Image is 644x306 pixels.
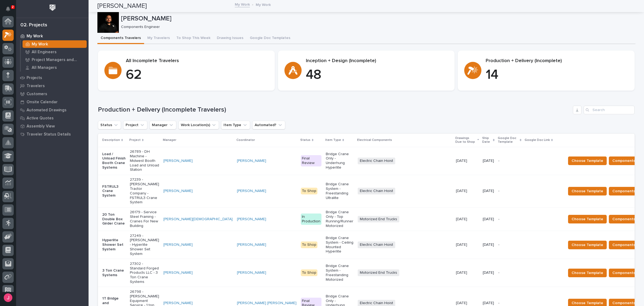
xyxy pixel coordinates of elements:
[129,137,141,143] p: Project
[455,135,476,145] p: Drawings Due to Shop
[121,15,633,23] p: [PERSON_NAME]
[456,269,468,275] p: [DATE]
[32,42,48,47] p: My Work
[47,3,57,13] img: Workspace Logo
[98,121,121,129] button: Status
[482,135,492,145] p: Ship Date
[21,56,89,63] a: Project Managers and Engineers
[149,121,176,129] button: Manager
[173,33,214,44] button: To Shop This Week
[256,1,271,7] p: My Work
[7,6,14,15] div: Notifications2
[237,217,266,222] a: [PERSON_NAME]
[21,40,89,48] a: My Work
[32,58,85,62] p: Project Managers and Engineers
[483,301,494,305] p: [DATE]
[306,67,448,83] p: 48
[27,92,47,97] p: Customers
[358,188,395,194] span: Electric Chain Hoist
[326,182,353,200] p: Bridge Crane System - Freestanding Ultralite
[16,90,89,98] a: Customers
[301,188,317,194] div: To Shop
[326,152,353,170] p: Bridge Crane Only - Underhung Hyperlite
[2,3,14,15] button: Notifications
[102,268,126,277] p: 3 Ton Crane Systems
[130,210,159,228] p: 26179 - Service Steel Framing - Cranes For New Building
[27,108,67,113] p: Automated Drawings
[584,106,635,114] input: Search
[498,217,521,222] p: -
[214,33,247,44] button: Drawing Issues
[130,262,159,284] p: 27302 - Standard Forged Products LLC - 3 Ton Crane Systems
[498,271,521,275] p: -
[235,1,250,7] a: My Work
[498,189,521,193] p: -
[486,67,628,83] p: 14
[163,301,193,305] a: [PERSON_NAME]
[16,122,89,130] a: Assembly View
[27,34,43,39] p: My Work
[483,243,494,247] p: [DATE]
[572,270,603,276] span: Choose Template
[163,189,193,193] a: [PERSON_NAME]
[221,121,250,129] button: Item Type
[237,301,297,305] a: [PERSON_NAME] [PERSON_NAME]
[252,121,285,129] button: Automated?
[32,65,57,70] p: All Managers
[102,184,126,198] p: FSTRUL3 Crane System
[237,159,266,163] a: [PERSON_NAME]
[572,216,603,222] span: Choose Template
[20,22,47,28] div: 02. Projects
[568,156,607,165] button: Choose Template
[178,121,219,129] button: Work Location(s)
[130,177,159,205] p: 27239 - [PERSON_NAME] Tractor Company - FSTRUL3 Crane System
[483,217,494,222] p: [DATE]
[16,130,89,138] a: Traveler Status Details
[358,158,395,164] span: Electric Chain Hoist
[97,33,144,44] button: Components Travelers
[568,215,607,223] button: Choose Template
[144,33,173,44] button: My Travelers
[572,188,603,194] span: Choose Template
[358,216,399,223] span: Motorized End Trucks
[102,137,120,143] p: Description
[123,121,147,129] button: Project
[130,150,159,172] p: 26789 - DH Machine - Midwest Booth Load and Unload Station
[301,241,317,248] div: To Shop
[163,159,193,163] a: [PERSON_NAME]
[16,114,89,122] a: Active Quotes
[98,106,571,114] h1: Production + Delivery (Incomplete Travelers)
[27,76,42,80] p: Projects
[163,271,193,275] a: [PERSON_NAME]
[102,238,126,251] p: Hyperlite Shower Set System
[16,82,89,90] a: Travelers
[27,100,58,105] p: Onsite Calendar
[21,48,89,56] a: All Engineers
[121,25,631,29] p: Components Engineer
[483,159,494,163] p: [DATE]
[102,212,126,226] p: 20 Ton Double Box Girder Crane
[498,243,521,247] p: -
[237,243,266,247] a: [PERSON_NAME]
[237,271,266,275] a: [PERSON_NAME]
[163,137,176,143] p: Manager
[126,67,268,83] p: 62
[326,210,353,228] p: Bridge Crane Only - Top Running/Runner Motorized
[498,301,521,305] p: -
[300,137,310,143] p: Status
[237,189,266,193] a: [PERSON_NAME]
[326,236,353,254] p: Bridge Crane System - Ceiling Mounted Hyperlite
[483,189,494,193] p: [DATE]
[301,214,321,225] div: In Production
[163,217,233,222] a: [PERSON_NAME][DEMOGRAPHIC_DATA]
[486,58,628,64] p: Production + Delivery (Incomplete)
[163,243,193,247] a: [PERSON_NAME]
[498,135,518,145] p: Google Doc Template
[306,58,448,64] p: Inception + Design (Incomplete)
[572,242,603,248] span: Choose Template
[301,269,317,276] div: To Shop
[21,64,89,71] a: All Managers
[16,74,89,82] a: Projects
[483,271,494,275] p: [DATE]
